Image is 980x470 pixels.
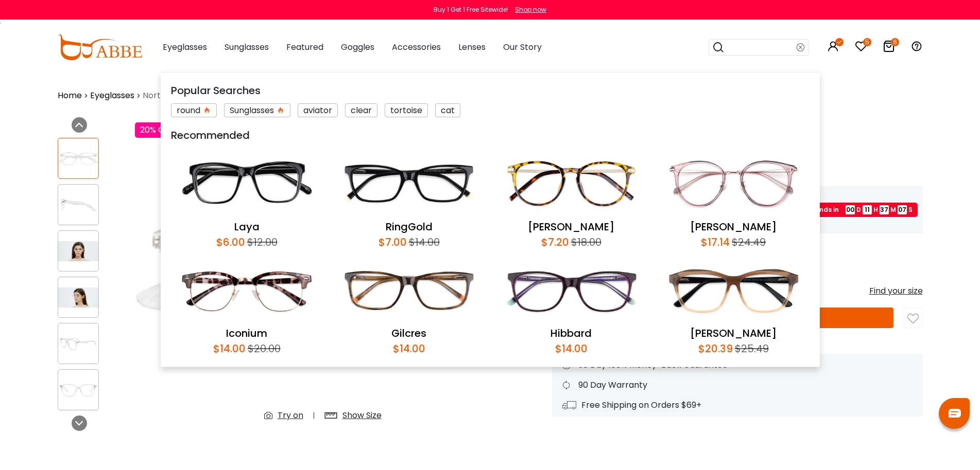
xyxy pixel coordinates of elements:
img: Sonia [658,255,810,326]
span: Eyeglasses [163,41,207,53]
span: Northern [143,89,180,102]
div: 90 Day Warranty [562,379,913,391]
div: Shop now [515,5,546,14]
span: S [908,205,913,214]
span: 37 [880,205,889,214]
img: Northern Translucent TR Eyeglasses , UniversalBridgeFit Frames from ABBE Glasses [58,287,98,308]
img: Northern Translucent TR Eyeglasses , UniversalBridgeFit Frames from ABBE Glasses [58,334,98,354]
a: Laya [234,220,260,234]
div: $18.00 [569,234,601,250]
span: Goggles [341,41,374,53]
div: cat [435,103,460,117]
a: Shop now [510,5,546,14]
div: aviator [298,103,338,117]
div: Popular Searches [171,83,810,98]
a: [PERSON_NAME] [690,220,777,234]
div: Show Size [342,409,382,422]
span: M [890,205,896,214]
span: D [856,205,861,214]
div: Buy 1 Get 1 Free Sitewide! [434,5,508,14]
div: $7.20 [541,234,569,250]
img: Laya [171,148,323,219]
div: Find your size [869,285,923,297]
img: Northern Translucent TR Eyeglasses , UniversalBridgeFit Frames from ABBE Glasses [58,149,98,169]
div: $14.00 [213,341,246,356]
a: Eyeglasses [90,89,134,102]
img: Callie [495,148,647,219]
div: $6.00 [216,234,245,250]
span: H [873,205,878,214]
span: 11 [863,205,872,214]
div: $14.00 [555,341,588,356]
span: Featured [286,41,323,53]
img: chat [949,409,961,418]
span: Our Story [503,41,542,53]
a: Gilcres [391,326,426,340]
span: Lenses [458,41,486,53]
div: tortoise [385,103,428,117]
span: 07 [898,205,907,214]
span: Accessories [392,41,441,53]
a: 5 [855,42,867,54]
img: abbeglasses.com [58,34,142,60]
span: Sunglasses [225,41,269,53]
img: Hibbard [495,255,647,326]
img: like [907,313,919,324]
div: Recommended [171,128,810,143]
a: RingGold [386,220,433,234]
div: Sunglasses [224,103,290,117]
div: $24.49 [730,234,766,250]
div: $20.00 [246,341,281,356]
img: RingGold [333,148,485,219]
img: Northern Translucent TR Eyeglasses , UniversalBridgeFit Frames from ABBE Glasses [58,241,98,261]
i: 5 [863,38,871,46]
a: [PERSON_NAME] [528,220,614,234]
div: $14.00 [393,341,425,356]
img: Iconium [171,255,323,326]
span: 00 [846,205,855,214]
a: Home [58,89,82,102]
div: $17.14 [701,234,730,250]
span: Ends in [816,205,844,214]
a: [PERSON_NAME] [690,326,777,340]
div: clear [345,103,377,117]
img: Northern Translucent TR Eyeglasses , UniversalBridgeFit Frames from ABBE Glasses [58,380,98,400]
div: $14.00 [407,234,440,250]
img: Naomi [658,148,810,219]
img: Northern Translucent TR Eyeglasses , UniversalBridgeFit Frames from ABBE Glasses [58,195,98,215]
div: $12.00 [245,234,278,250]
div: $20.39 [698,341,733,356]
div: $7.00 [379,234,407,250]
a: Hibbard [551,326,592,340]
i: 6 [891,38,899,46]
div: Try on [278,409,303,422]
img: Gilcres [333,255,485,326]
a: 6 [883,42,895,54]
a: Iconium [226,326,267,340]
img: Northern Translucent TR Eyeglasses , UniversalBridgeFit Frames from ABBE Glasses [135,117,511,430]
div: 20% OFF [135,122,179,138]
div: $25.49 [733,341,769,356]
div: round [171,103,217,117]
div: Free Shipping on Orders $69+ [562,399,913,411]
